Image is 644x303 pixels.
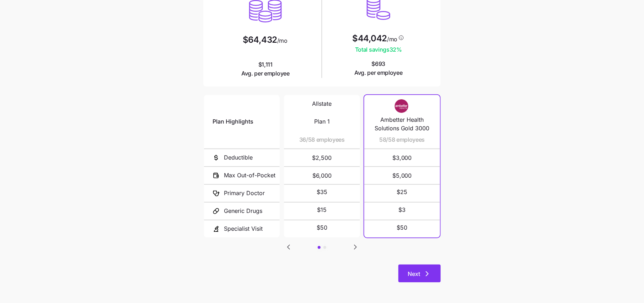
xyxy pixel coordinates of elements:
span: Avg. per employee [354,68,403,77]
button: Go to previous slide [284,242,293,252]
span: $2,500 [293,149,351,166]
span: $1,111 [241,60,290,78]
span: Ambetter Health Solutions Gold 3000 [373,115,431,133]
span: Avg. per employee [241,69,290,78]
img: Carrier [388,99,416,113]
span: Total savings 32 % [353,45,405,54]
span: $6,000 [293,167,351,184]
span: $44,042 [353,34,387,43]
span: $35 [317,188,327,197]
span: $3,000 [373,149,431,166]
span: Max Out-of-Pocket [224,171,275,180]
span: /mo [387,36,397,42]
span: $15 [317,205,327,214]
svg: Go to previous slide [284,243,293,251]
span: Next [408,270,420,278]
span: Deductible [224,153,253,162]
span: $693 [354,59,403,77]
button: Go to next slide [351,242,360,252]
span: $50 [317,223,327,232]
span: Generic Drugs [224,207,262,215]
span: $64,432 [243,36,277,44]
span: Plan Highlights [213,117,253,126]
span: $5,000 [373,167,431,184]
span: Specialist Visit [224,224,263,233]
span: Allstate [312,99,332,108]
span: $3 [398,205,406,214]
span: 36/58 employees [299,135,345,144]
span: /mo [277,38,288,43]
button: Next [398,265,441,282]
span: Primary Doctor [224,189,265,198]
svg: Go to next slide [351,243,360,251]
span: 58/58 employees [379,135,425,144]
span: $50 [397,223,407,232]
span: Plan 1 [314,117,330,126]
span: $25 [397,188,407,197]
